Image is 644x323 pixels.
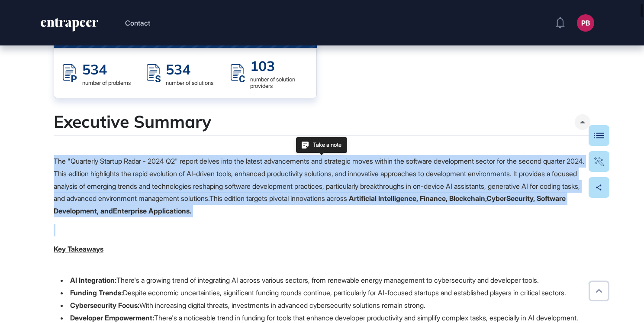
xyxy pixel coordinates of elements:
[250,76,308,89] div: number of solution providers
[82,61,131,78] div: 534
[70,288,123,297] strong: Funding Trends:
[61,274,590,287] li: There's a growing trend of integrating AI across various sectors, from renewable energy managemen...
[166,80,213,86] div: number of solutions
[420,194,448,203] strong: Finance,
[61,299,590,312] li: With increasing digital threats, investments in advanced cybersecurity solutions remain strong.
[54,112,211,132] h3: Executive Summary
[166,61,213,78] div: 534
[209,194,349,203] span: This edition targets pivotal innovations across
[250,57,308,74] div: 103
[449,194,485,203] strong: Blockchain
[485,194,486,203] strong: ,
[125,17,150,29] button: Contact
[70,301,139,310] strong: Cybersecurity Focus:
[416,194,418,203] strong: ,
[54,245,103,253] strong: Key Takeaways
[190,207,191,215] strong: .
[70,313,154,322] strong: Developer Empowerment:
[577,14,594,32] button: PB
[82,80,131,86] div: number of problems
[61,287,590,299] li: Despite economic uncertainties, significant funding rounds continue, particularly for AI-focused ...
[113,207,190,215] strong: Enterprise Applications
[70,276,116,284] strong: AI Integration:
[349,194,416,203] strong: Artificial Intelligence
[54,155,590,217] p: The "Quarterly Startup Radar - 2024 Q2" report delves into the latest advancements and strategic ...
[40,18,99,35] a: entrapeer-logo
[296,137,347,153] div: Take a note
